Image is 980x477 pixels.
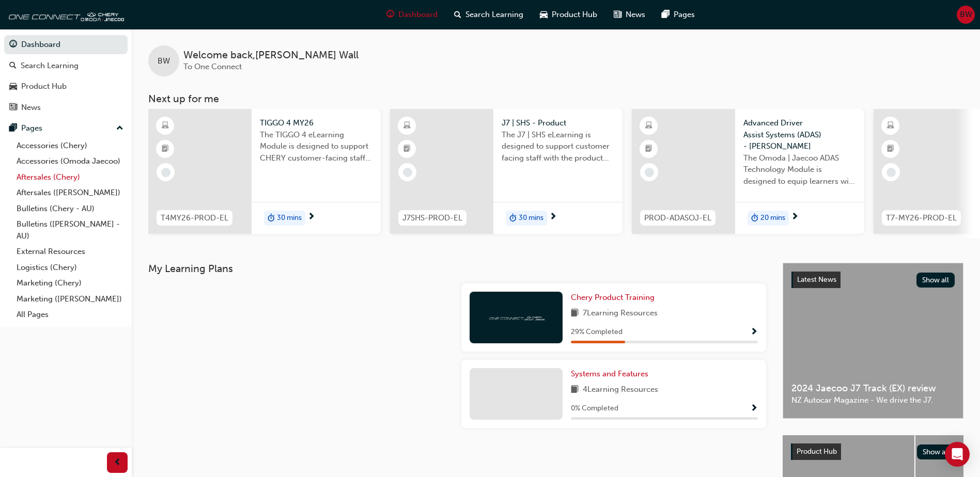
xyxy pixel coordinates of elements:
[161,212,228,224] span: T4MY26-PROD-EL
[9,103,17,113] span: news-icon
[605,4,654,25] a: news-iconNews
[116,122,123,135] span: up-icon
[791,443,955,460] a: Product HubShow all
[446,4,532,25] a: search-iconSearch Learning
[626,9,645,21] span: News
[750,402,758,415] button: Show Progress
[797,447,837,456] span: Product Hub
[797,275,836,284] span: Latest News
[378,4,446,25] a: guage-iconDashboard
[743,152,856,187] span: The Omoda | Jaecoo ADAS Technology Module is designed to equip learners with essential knowledge ...
[21,122,42,134] div: Pages
[4,98,128,117] a: News
[398,9,438,21] span: Dashboard
[791,383,955,394] span: 2024 Jaecoo J7 Track (EX) review
[307,213,315,222] span: next-icon
[571,292,659,304] a: Chery Product Training
[402,212,462,224] span: J7SHS-PROD-EL
[783,263,963,419] a: Latest NewsShow all2024 Jaecoo J7 Track (EX) reviewNZ Autocar Magazine - We drive the J7.
[9,40,17,50] span: guage-icon
[9,82,17,91] span: car-icon
[532,4,605,25] a: car-iconProduct Hub
[571,384,579,396] span: book-icon
[743,117,856,152] span: Advanced Driver Assist Systems (ADAS) - [PERSON_NAME]
[12,185,128,201] a: Aftersales ([PERSON_NAME])
[277,212,302,224] span: 30 mins
[509,212,517,225] span: duration-icon
[644,212,711,224] span: PROD-ADASOJ-EL
[4,119,128,138] button: Pages
[751,212,758,225] span: duration-icon
[4,77,128,96] a: Product Hub
[268,212,275,225] span: duration-icon
[21,60,79,72] div: Search Learning
[12,169,128,185] a: Aftersales (Chery)
[4,35,128,54] a: Dashboard
[583,307,658,320] span: 7 Learning Resources
[12,260,128,276] a: Logistics (Chery)
[403,119,411,133] span: learningResourceType_ELEARNING-icon
[114,456,121,469] span: prev-icon
[132,93,980,105] h3: Next up for me
[162,119,169,133] span: learningResourceType_ELEARNING-icon
[12,291,128,307] a: Marketing ([PERSON_NAME])
[552,9,597,21] span: Product Hub
[162,142,169,156] span: booktick-icon
[886,212,957,224] span: T7-MY26-PROD-EL
[540,8,548,21] span: car-icon
[571,307,579,320] span: book-icon
[645,142,652,156] span: booktick-icon
[260,117,372,129] span: TIGGO 4 MY26
[571,293,655,302] span: Chery Product Training
[12,201,128,217] a: Bulletins (Chery - AU)
[502,117,614,129] span: J7 | SHS - Product
[183,62,242,71] span: To One Connect
[614,8,621,21] span: news-icon
[403,142,411,156] span: booktick-icon
[760,212,785,224] span: 20 mins
[12,216,128,244] a: Bulletins ([PERSON_NAME] - AU)
[662,8,670,21] span: pages-icon
[886,168,896,177] span: learningRecordVerb_NONE-icon
[750,326,758,339] button: Show Progress
[750,404,758,414] span: Show Progress
[791,213,799,222] span: next-icon
[4,56,128,75] a: Search Learning
[12,244,128,260] a: External Resources
[887,142,894,156] span: booktick-icon
[148,109,381,234] a: T4MY26-PROD-ELTIGGO 4 MY26The TIGGO 4 eLearning Module is designed to support CHERY customer-faci...
[12,275,128,291] a: Marketing (Chery)
[632,109,864,234] a: PROD-ADASOJ-ELAdvanced Driver Assist Systems (ADAS) - [PERSON_NAME]The Omoda | Jaecoo ADAS Techno...
[161,168,170,177] span: learningRecordVerb_NONE-icon
[390,109,623,234] a: J7SHS-PROD-ELJ7 | SHS - ProductThe J7 | SHS eLearning is designed to support customer facing staf...
[21,81,67,92] div: Product Hub
[960,9,972,21] span: BW
[791,272,955,288] a: Latest NewsShow all
[403,168,412,177] span: learningRecordVerb_NONE-icon
[887,119,894,133] span: learningResourceType_ELEARNING-icon
[158,55,170,67] span: BW
[4,33,128,119] button: DashboardSearch LearningProduct HubNews
[148,263,766,275] h3: My Learning Plans
[488,312,545,322] img: oneconnect
[454,8,461,21] span: search-icon
[645,119,652,133] span: learningResourceType_ELEARNING-icon
[945,442,970,467] div: Open Intercom Messenger
[571,403,618,415] span: 0 % Completed
[260,129,372,164] span: The TIGGO 4 eLearning Module is designed to support CHERY customer-facing staff with the product ...
[5,4,124,25] img: oneconnect
[917,444,956,459] button: Show all
[571,369,648,378] span: Systems and Features
[750,328,758,337] span: Show Progress
[12,153,128,169] a: Accessories (Omoda Jaecoo)
[549,213,557,222] span: next-icon
[916,273,955,288] button: Show all
[502,129,614,164] span: The J7 | SHS eLearning is designed to support customer facing staff with the product and sales in...
[9,124,17,133] span: pages-icon
[571,326,623,338] span: 29 % Completed
[12,307,128,323] a: All Pages
[957,6,975,24] button: BW
[519,212,543,224] span: 30 mins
